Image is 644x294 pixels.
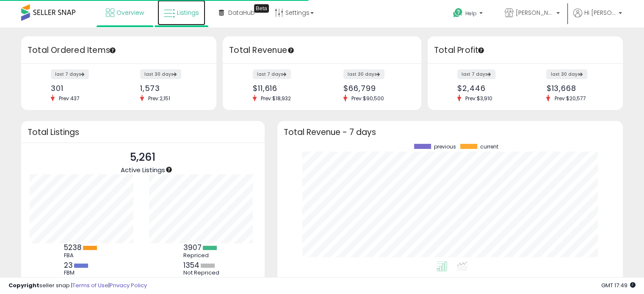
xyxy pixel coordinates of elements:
div: Tooltip anchor [109,47,116,54]
i: Get Help [453,8,463,18]
div: $2,446 [457,84,519,93]
span: Listings [177,8,199,17]
span: Overview [116,8,144,17]
a: Hi [PERSON_NAME] [573,8,622,27]
span: Active Listings [121,165,165,174]
b: 23 [64,260,73,270]
h3: Total Revenue - 7 days [284,129,616,135]
span: previous [434,144,456,150]
div: FBA [64,252,102,259]
div: $11,616 [253,84,316,93]
div: Tooltip anchor [477,47,485,54]
span: Prev: 437 [55,95,84,102]
label: last 7 days [51,69,89,79]
div: $13,668 [546,84,608,93]
div: $66,799 [343,84,406,93]
span: [PERSON_NAME] LLC [516,8,554,17]
h3: Total Revenue [229,44,415,56]
span: Prev: $90,500 [347,95,388,102]
span: Help [465,10,477,17]
span: Hi [PERSON_NAME] [584,8,616,17]
label: last 30 days [546,69,587,79]
b: 1354 [183,260,199,270]
div: 1,573 [140,84,202,93]
p: 5,261 [121,149,165,165]
label: last 7 days [253,69,291,79]
div: Tooltip anchor [287,47,295,54]
h3: Total Ordered Items [28,44,210,56]
div: Repriced [183,252,221,259]
label: last 30 days [140,69,181,79]
a: Terms of Use [72,281,108,289]
div: FBM [64,269,102,276]
strong: Copyright [8,281,39,289]
h3: Total Profit [434,44,616,56]
b: 5238 [64,242,82,253]
b: 3907 [183,242,202,253]
div: Tooltip anchor [165,166,173,173]
span: 2025-10-12 17:49 GMT [601,281,636,289]
label: last 30 days [343,69,384,79]
a: Help [446,1,491,27]
span: current [480,144,498,150]
div: seller snap | | [8,282,147,290]
span: Prev: $3,910 [461,95,497,102]
div: Tooltip anchor [254,4,269,13]
span: Prev: 2,151 [144,95,174,102]
span: Prev: $20,577 [550,95,590,102]
span: DataHub [228,8,255,17]
div: 301 [51,84,112,93]
label: last 7 days [457,69,495,79]
a: Privacy Policy [110,281,147,289]
div: Not Repriced [183,269,221,276]
span: Prev: $18,932 [257,95,295,102]
h3: Total Listings [28,129,258,135]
